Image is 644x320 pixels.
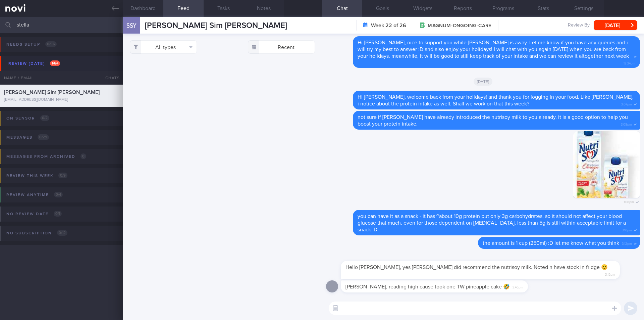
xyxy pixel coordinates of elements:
span: 0 / 9 [58,173,67,178]
span: 0 / 4 [54,192,63,197]
span: Review By [568,22,590,29]
span: 0 / 29 [38,134,49,140]
div: Review anytime [5,190,64,199]
div: SSY [121,13,142,39]
div: Chats [96,71,123,85]
span: 3:46pm [513,283,523,290]
span: not sure if [PERSON_NAME] have already introduced the nutrisoy milk to you already. it is a good ... [358,115,628,127]
div: [EMAIL_ADDRESS][DOMAIN_NAME] [4,97,119,102]
span: 1 / 64 [50,60,60,66]
span: you can have it as a snack - it has ~about 10g protein but only 3g carbohydrates, so it should no... [358,214,626,232]
div: No review date [5,210,63,219]
span: 0 / 1 [54,211,62,217]
span: the amount is 1 cup (250ml) :D let me know what you think [483,240,619,246]
span: 12:34pm [624,59,635,66]
span: [PERSON_NAME] Sim [PERSON_NAME] [4,90,100,95]
span: [PERSON_NAME] Sim [PERSON_NAME] [145,21,287,30]
div: On sensor [5,114,51,123]
div: Review [DATE] [7,59,62,68]
span: 0 / 2 [40,115,49,121]
span: 3:07pm [621,100,632,107]
span: 3:10pm [622,226,632,233]
span: 3:08pm [623,198,634,204]
span: Hi [PERSON_NAME], nice to support you while [PERSON_NAME] is away. Let me know if you have any qu... [358,40,629,59]
img: Photo by Chad [573,131,640,198]
span: [PERSON_NAME], reading high cause took one TW pineapple cake 🤣 [345,284,510,289]
strong: Week 22 of 26 [371,22,406,29]
span: MAGNUM-ONGOING-CARE [428,22,491,29]
div: Review this week [5,171,69,180]
div: Messages from Archived [5,152,88,161]
div: Needs setup [5,40,58,49]
span: 0 / 96 [45,41,57,47]
button: All types [130,40,197,54]
button: [DATE] [594,20,637,30]
span: 0 [80,153,86,159]
span: 0 / 12 [57,230,67,236]
span: 3:15pm [605,271,615,277]
span: 3:12pm [622,240,632,246]
span: 3:08pm [621,121,632,127]
span: Hi [PERSON_NAME], welcome back from your holidays! and thank you for logging in your food. Like [... [358,94,634,106]
span: [DATE] [474,78,493,86]
div: No subscription [5,229,69,238]
div: Messages [5,133,51,142]
span: Hello [PERSON_NAME], yes [PERSON_NAME] did recommend the nutrisoy milk. Noted n have stock in fri... [345,265,608,270]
